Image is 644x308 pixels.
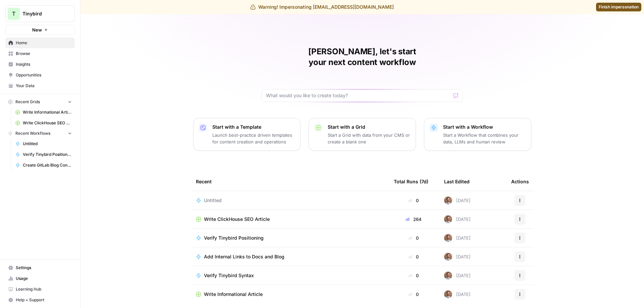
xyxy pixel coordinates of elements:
[443,132,526,145] p: Start a Workflow that combines your data, LLMs and human review
[444,234,471,242] div: [DATE]
[394,235,433,241] div: 0
[196,235,383,241] a: Verify Tinybird Positioning
[16,286,72,292] span: Learning Hub
[266,92,450,99] input: What would you like to create today?
[5,262,75,273] a: Settings
[22,10,63,17] span: Tinybird
[212,132,295,145] p: Launch best-practice driven templates for content creation and operations
[599,4,639,10] span: Finish impersonation
[12,107,75,118] a: Write Informational Article
[5,295,75,305] button: Help + Support
[596,3,641,11] a: Finish impersonation
[394,172,428,191] div: Total Runs (7d)
[394,291,433,298] div: 0
[328,132,410,145] p: Start a Grid with data from your CMS or create a blank one
[444,290,471,298] div: [DATE]
[12,138,75,149] a: Untitled
[5,38,75,48] a: Home
[444,290,452,298] img: gef2ytkhegqpffdjh327ieo9dxmy
[12,10,15,18] span: T
[196,172,383,191] div: Recent
[444,196,452,204] img: gef2ytkhegqpffdjh327ieo9dxmy
[444,215,471,223] div: [DATE]
[444,196,471,204] div: [DATE]
[23,162,72,168] span: Create GitLab Blog Content MR
[16,40,72,46] span: Home
[394,197,433,204] div: 0
[23,109,72,115] span: Write Informational Article
[204,197,222,204] span: Untitled
[394,272,433,279] div: 0
[196,197,383,204] a: Untitled
[262,46,463,68] h1: [PERSON_NAME], let's start your next content workflow
[16,72,72,78] span: Opportunities
[204,272,254,279] span: Verify Tinybird Syntax
[444,271,471,280] div: [DATE]
[424,118,531,151] button: Start with a WorkflowStart a Workflow that combines your data, LLMs and human review
[394,253,433,260] div: 0
[12,118,75,128] a: Write ClickHouse SEO Article
[16,275,72,282] span: Usage
[15,130,50,136] span: Recent Workflows
[16,83,72,89] span: Your Data
[5,80,75,91] a: Your Data
[443,124,526,130] p: Start with a Workflow
[5,5,75,22] button: Workspace: Tinybird
[444,172,470,191] div: Last Edited
[16,265,72,271] span: Settings
[444,253,452,261] img: gef2ytkhegqpffdjh327ieo9dxmy
[5,284,75,295] a: Learning Hub
[23,141,72,147] span: Untitled
[5,273,75,284] a: Usage
[23,151,72,158] span: Verify Tinybird Positioning
[444,234,452,242] img: gef2ytkhegqpffdjh327ieo9dxmy
[16,51,72,57] span: Browse
[196,272,383,279] a: Verify Tinybird Syntax
[204,235,264,241] span: Verify Tinybird Positioning
[5,48,75,59] a: Browse
[250,4,394,10] div: Warning! Impersonating [EMAIL_ADDRESS][DOMAIN_NAME]
[444,215,452,223] img: gef2ytkhegqpffdjh327ieo9dxmy
[196,253,383,260] a: Add Internal Links to Docs and Blog
[328,124,410,130] p: Start with a Grid
[196,291,383,298] a: Write Informational Article
[444,271,452,280] img: gef2ytkhegqpffdjh327ieo9dxmy
[193,118,301,151] button: Start with a TemplateLaunch best-practice driven templates for content creation and operations
[309,118,416,151] button: Start with a GridStart a Grid with data from your CMS or create a blank one
[32,26,42,33] span: New
[5,97,75,107] button: Recent Grids
[212,124,295,130] p: Start with a Template
[16,297,72,303] span: Help + Support
[23,120,72,126] span: Write ClickHouse SEO Article
[394,216,433,223] div: 264
[5,70,75,80] a: Opportunities
[511,172,529,191] div: Actions
[15,99,40,105] span: Recent Grids
[12,160,75,171] a: Create GitLab Blog Content MR
[5,25,75,35] button: New
[204,291,263,298] span: Write Informational Article
[204,216,270,223] span: Write ClickHouse SEO Article
[444,253,471,261] div: [DATE]
[204,253,284,260] span: Add Internal Links to Docs and Blog
[5,59,75,70] a: Insights
[12,149,75,160] a: Verify Tinybird Positioning
[5,128,75,138] button: Recent Workflows
[16,61,72,67] span: Insights
[196,216,383,223] a: Write ClickHouse SEO Article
